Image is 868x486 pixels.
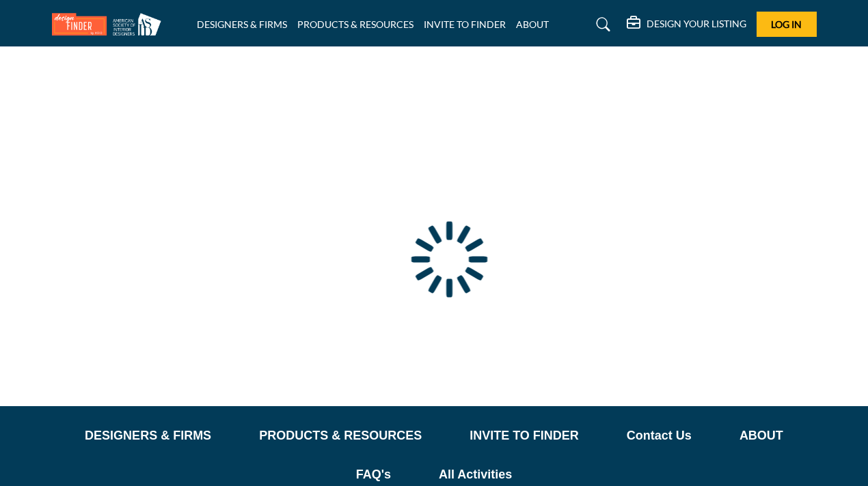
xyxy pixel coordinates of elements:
[197,18,287,30] a: DESIGNERS & FIRMS
[85,427,211,445] a: DESIGNERS & FIRMS
[516,18,549,30] a: ABOUT
[583,14,619,35] a: Search
[757,12,817,37] button: Log In
[627,427,692,445] a: Contact Us
[297,18,413,30] a: PRODUCTS & RESOURCES
[259,427,422,445] a: PRODUCTS & RESOURCES
[627,16,746,33] div: DESIGN YOUR LISTING
[52,13,168,35] img: Site Logo
[424,18,506,30] a: INVITE TO FINDER
[740,427,783,445] a: ABOUT
[470,427,579,445] a: INVITE TO FINDER
[771,18,802,30] span: Log In
[356,466,391,484] a: FAQ's
[647,18,746,30] h5: DESIGN YOUR LISTING
[439,466,512,484] a: All Activities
